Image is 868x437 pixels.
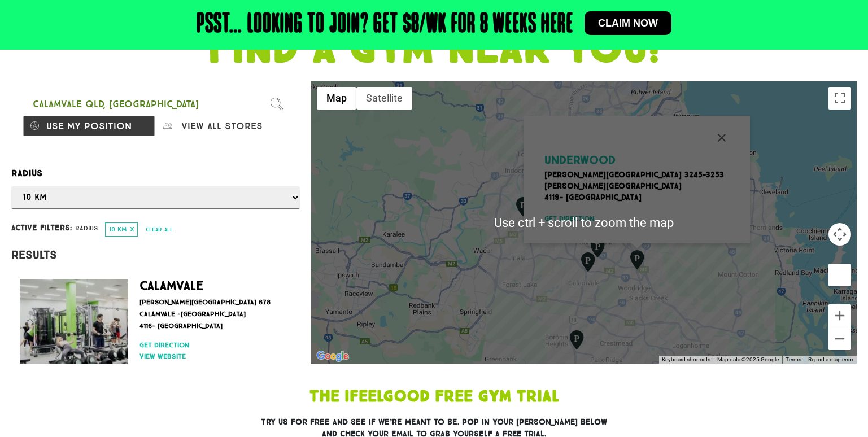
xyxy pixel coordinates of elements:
[11,166,300,181] label: Radius
[828,327,851,350] button: Zoom out
[139,296,286,332] p: [PERSON_NAME][GEOGRAPHIC_DATA] 678 Calamvale -[GEOGRAPHIC_DATA] 4116- [GEOGRAPHIC_DATA]
[139,278,203,293] a: Calamvale
[23,115,155,137] button: Use my position
[109,225,127,233] span: 10 km
[828,87,851,110] button: Toggle fullscreen view
[155,115,288,137] button: View all stores
[708,124,735,151] button: Close
[588,237,607,259] div: Runcorn
[544,169,730,203] p: [PERSON_NAME][GEOGRAPHIC_DATA] 3245-3253 [PERSON_NAME][GEOGRAPHIC_DATA] 4119- [GEOGRAPHIC_DATA]
[317,87,356,110] button: Show street map
[11,248,300,261] h4: Results
[828,223,851,246] button: Map camera controls
[828,304,851,327] button: Zoom in
[356,87,412,110] button: Show satellite imagery
[6,29,862,70] h1: FIND A GYM NEAR YOU!
[567,329,586,351] div: Park Ridge
[75,223,98,233] span: Radius
[585,11,671,35] a: Claim now
[271,98,283,110] img: search.svg
[314,349,351,364] a: Click to see this area on Google Maps
[828,264,851,286] button: Drag Pegman onto the map to open Street View
[627,249,647,270] div: Underwood
[544,213,730,224] a: Get direction
[578,251,597,273] div: Calamvale
[717,356,779,362] span: Map data ©2025 Google
[139,340,286,350] a: Get direction
[808,356,853,362] a: Report a map error
[139,351,286,361] a: View website
[11,222,72,234] span: Active filters:
[662,356,710,364] button: Keyboard shortcuts
[544,153,616,167] span: Underwood
[197,11,573,38] h2: Psst… Looking to join? Get $8/wk for 8 weeks here
[513,196,533,217] div: Oxley
[314,349,351,364] img: Google
[598,18,658,28] span: Claim now
[786,356,801,362] a: Terms (opens in new tab)
[186,389,683,405] h1: The IfeelGood Free Gym Trial
[544,156,621,165] a: Underwood
[146,226,173,233] span: Clear all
